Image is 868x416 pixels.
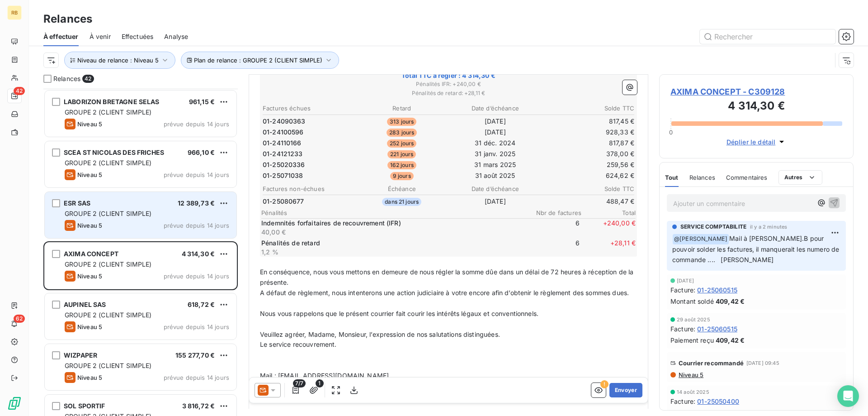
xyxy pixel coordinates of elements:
span: 0 [669,129,673,136]
span: SERVICE COMPTABILITE [680,223,746,231]
button: Envoyer [609,383,642,397]
span: 01-24110166 [263,139,302,148]
span: + 28,11 € [581,239,636,257]
td: 817,45 € [542,116,635,126]
div: RB [7,5,22,20]
span: A défaut de règlement, nous intenterons une action judiciaire à votre encore afin d’obtenir le rè... [260,289,629,296]
th: Factures échues [262,104,355,113]
span: prévue depuis 14 jours [164,222,229,229]
span: 618,72 € [188,301,215,308]
span: Paiement reçu [670,335,714,345]
span: [DATE] [677,278,694,283]
span: 29 août 2025 [677,317,710,322]
span: 62 [14,315,25,323]
p: Indemnités forfaitaires de recouvrement (IFR) [261,219,524,228]
span: 409,42 € [716,335,745,345]
td: [DATE] [449,127,542,137]
span: Pénalités IFR : + 240,00 € [261,80,636,88]
span: Le service recouvrement. [260,340,337,348]
td: 31 déc. 2024 [449,138,542,148]
th: Retard [356,104,448,113]
span: Courrier recommandé [679,359,744,367]
span: + 240,00 € [581,219,636,237]
span: Pénalités de retard : + 28,11 € [261,89,636,97]
button: Plan de relance : GROUPE 2 (CLIENT SIMPLE) [181,52,339,69]
th: Solde TTC [542,104,635,113]
p: 40,00 € [261,228,524,237]
span: 6 [525,219,580,237]
span: GROUPE 2 (CLIENT SIMPLE) [65,260,152,268]
th: Factures non-échues [262,184,355,194]
span: Veuillez agréer, Madame, Monsieur, l’expression de nos salutations distinguées. [260,330,500,338]
span: 6 [525,239,580,257]
span: @ [PERSON_NAME] [673,234,729,244]
span: Niveau 5 [77,273,102,280]
span: 7/7 [293,379,306,387]
td: 01-25080677 [262,196,355,206]
span: AXIMA CONCEPT [64,250,118,258]
span: 409,42 € [716,296,745,306]
td: 31 janv. 2025 [449,149,542,159]
th: Date d’échéance [449,104,542,113]
td: 31 août 2025 [449,171,542,181]
span: Niveau 5 [678,371,703,378]
span: 4 314,30 € [182,250,215,258]
span: Effectuées [122,32,154,41]
span: GROUPE 2 (CLIENT SIMPLE) [65,311,152,319]
span: prévue depuis 14 jours [164,120,229,128]
td: [DATE] [449,116,542,126]
button: Déplier le détail [724,137,789,147]
span: AXIMA CONCEPT - C309128 [670,86,842,98]
span: Facture : [670,285,695,295]
h3: 4 314,30 € [670,98,842,116]
td: 488,47 € [542,196,635,206]
button: Niveau de relance : Niveau 5 [64,52,175,69]
span: À venir [90,32,111,41]
input: Rechercher [700,29,835,44]
span: prévue depuis 14 jours [164,171,229,178]
span: 42 [82,75,94,83]
span: Total TTC à régler : 4 314,30 € [261,71,636,80]
span: 966,10 € [188,148,215,156]
span: 01-24100596 [263,128,304,137]
span: À effectuer [43,32,79,41]
span: dans 21 jours [382,198,421,206]
span: GROUPE 2 (CLIENT SIMPLE) [65,362,152,369]
p: Pénalités de retard [261,239,524,248]
span: 221 jours [387,150,416,158]
td: 31 mars 2025 [449,160,542,170]
img: Logo LeanPay [7,396,22,411]
span: prévue depuis 14 jours [164,374,229,381]
span: SOL SPORTIF [64,402,105,410]
span: Plan de relance : GROUPE 2 (CLIENT SIMPLE) [194,57,322,64]
span: GROUPE 2 (CLIENT SIMPLE) [65,159,152,167]
span: SCEA ST NICOLAS DES FRICHES [64,148,164,156]
td: 817,87 € [542,138,635,148]
span: 01-25071038 [263,171,303,180]
span: 12 389,73 € [178,199,215,207]
span: Mail : [EMAIL_ADDRESS][DOMAIN_NAME] [260,372,389,379]
span: 1 [316,379,324,387]
span: prévue depuis 14 jours [164,323,229,330]
span: 252 jours [387,139,416,148]
td: [DATE] [449,196,542,206]
span: Total [581,209,636,216]
span: Relances [689,174,715,181]
span: 155 277,70 € [175,351,215,359]
th: Échéance [356,184,448,194]
span: Niveau 5 [77,374,102,381]
button: Autres [778,170,822,185]
span: prévue depuis 14 jours [164,273,229,280]
span: 01-24090363 [263,117,306,126]
span: Niveau de relance : Niveau 5 [77,57,159,64]
span: Niveau 5 [77,120,102,128]
span: [DATE] 09:45 [746,360,779,366]
span: 3 816,72 € [182,402,215,410]
span: Relances [53,74,80,83]
span: Facture : [670,397,695,406]
span: ESR SAS [64,199,90,207]
td: 259,56 € [542,160,635,170]
span: 162 jours [387,161,416,169]
span: AUPINEL SAS [64,301,106,308]
span: WIZPAPER [64,351,97,359]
